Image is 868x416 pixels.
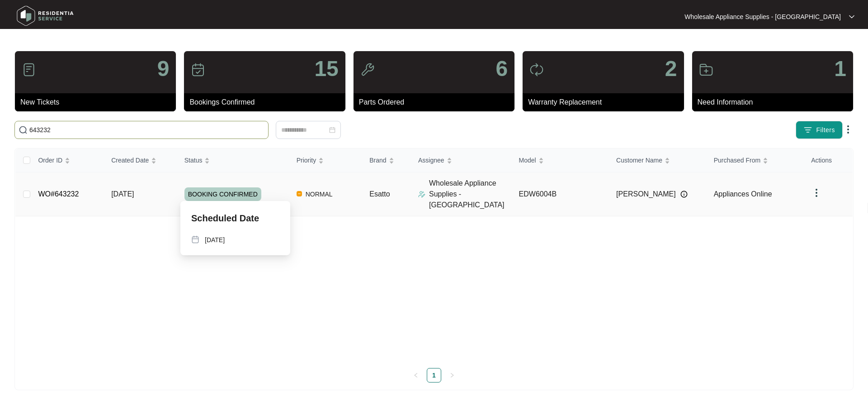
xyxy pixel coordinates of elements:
[314,58,338,80] p: 15
[528,97,684,108] p: Warranty Replacement
[796,121,843,139] button: filter iconFilters
[429,178,512,210] p: Wholesale Appliance Supplies - [GEOGRAPHIC_DATA]
[31,148,104,172] th: Order ID
[184,155,203,165] span: Status
[191,235,199,244] img: map-pin
[849,14,854,19] img: dropdown arrow
[177,148,289,172] th: Status
[184,187,261,201] span: BOOKING CONFIRMED
[29,125,264,135] input: Search by Order Id, Assignee Name, Customer Name, Brand and Model
[418,191,425,198] img: Assigner Icon
[427,368,441,382] a: 1
[699,62,713,77] img: icon
[191,62,205,77] img: icon
[427,368,441,383] li: 1
[359,97,514,108] p: Parts Ordered
[14,2,77,29] img: residentia service logo
[445,368,459,383] button: right
[816,125,835,135] span: Filters
[157,58,170,80] p: 9
[38,155,62,165] span: Order ID
[616,155,662,165] span: Customer Name
[19,125,28,134] img: search-icon
[616,189,676,200] span: [PERSON_NAME]
[413,373,419,378] span: left
[409,368,423,383] button: left
[707,148,804,172] th: Purchased From
[803,125,812,134] img: filter icon
[411,148,512,172] th: Assignee
[512,148,609,172] th: Model
[104,148,177,172] th: Created Date
[834,58,846,80] p: 1
[22,62,36,77] img: icon
[302,189,336,200] span: NORMAL
[205,235,225,244] p: [DATE]
[369,155,386,165] span: Brand
[191,212,259,225] p: Scheduled Date
[680,191,688,198] img: Info icon
[360,62,375,77] img: icon
[714,190,772,198] span: Appliances Online
[804,148,853,172] th: Actions
[189,97,345,108] p: Bookings Confirmed
[843,124,854,135] img: dropdown arrow
[297,155,316,165] span: Priority
[38,190,79,198] a: WO#643232
[362,148,411,172] th: Brand
[297,191,302,196] img: Vercel Logo
[111,155,149,165] span: Created Date
[111,190,134,198] span: [DATE]
[698,97,853,108] p: Need Information
[418,155,444,165] span: Assignee
[20,97,176,108] p: New Tickets
[529,62,544,77] img: icon
[811,187,822,198] img: dropdown arrow
[449,373,455,378] span: right
[714,155,760,165] span: Purchased From
[512,172,609,216] td: EDW6004B
[519,155,536,165] span: Model
[665,58,677,80] p: 2
[289,148,363,172] th: Priority
[409,368,423,383] li: Previous Page
[445,368,459,383] li: Next Page
[369,190,390,198] span: Esatto
[609,148,707,172] th: Customer Name
[495,58,508,80] p: 6
[684,12,841,21] p: Wholesale Appliance Supplies - [GEOGRAPHIC_DATA]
